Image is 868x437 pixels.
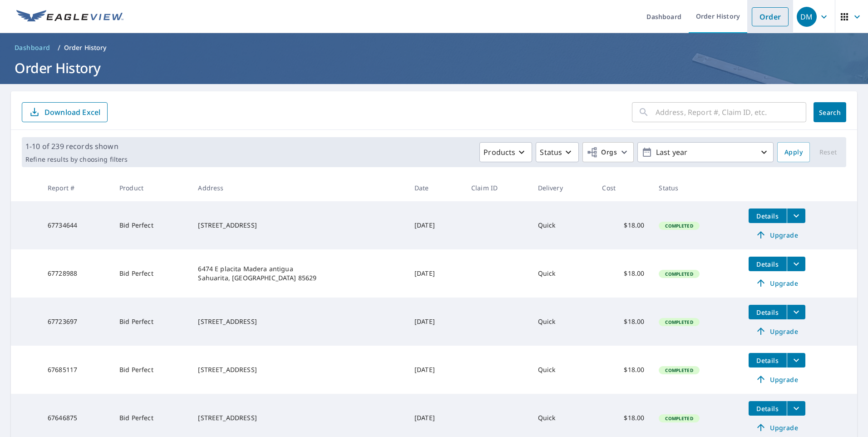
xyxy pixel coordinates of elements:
a: Upgrade [749,276,805,290]
td: [DATE] [407,201,464,249]
td: $18.00 [595,298,651,346]
div: DM [797,7,817,27]
span: Upgrade [754,278,800,288]
button: detailsBtn-67685117 [749,353,787,367]
span: Details [754,308,781,317]
span: Search [821,108,839,117]
td: Quick [531,346,595,394]
td: [DATE] [407,346,464,394]
button: Apply [777,142,810,162]
button: Download Excel [22,102,108,122]
span: Orgs [587,147,617,158]
span: Completed [660,319,698,325]
td: [DATE] [407,298,464,346]
button: detailsBtn-67734644 [749,209,787,223]
button: Last year [637,142,774,162]
p: Products [483,147,515,158]
span: Completed [660,271,698,277]
span: Completed [660,415,698,422]
td: Quick [531,249,595,298]
button: Orgs [582,142,634,162]
td: 67728988 [40,249,112,298]
div: [STREET_ADDRESS] [198,317,400,326]
a: Dashboard [11,40,54,55]
td: 67734644 [40,201,112,249]
button: Status [536,142,579,162]
td: Bid Perfect [112,249,191,298]
button: filesDropdownBtn-67646875 [787,401,805,416]
span: Details [754,212,781,220]
th: Claim ID [464,174,531,201]
span: Completed [660,367,698,373]
span: Dashboard [15,43,50,52]
span: Upgrade [754,326,800,337]
td: Bid Perfect [112,201,191,249]
p: 1-10 of 239 records shown [25,141,128,152]
span: Details [754,260,781,268]
div: [STREET_ADDRESS] [198,221,400,230]
th: Address [191,174,407,201]
a: Upgrade [749,420,805,435]
button: Search [814,102,846,122]
button: filesDropdownBtn-67734644 [787,209,805,223]
span: Upgrade [754,422,800,433]
td: Bid Perfect [112,346,191,394]
td: $18.00 [595,249,651,298]
div: [STREET_ADDRESS] [198,365,400,374]
li: / [58,42,60,53]
th: Date [407,174,464,201]
td: $18.00 [595,346,651,394]
a: Upgrade [749,372,805,387]
p: Refine results by choosing filters [25,155,128,164]
span: Details [754,356,781,365]
h1: Order History [11,59,857,77]
td: [DATE] [407,249,464,298]
td: 67685117 [40,346,112,394]
th: Report # [40,174,112,201]
button: detailsBtn-67646875 [749,401,787,416]
button: Products [479,142,532,162]
button: filesDropdownBtn-67685117 [787,353,805,367]
img: EV Logo [16,10,123,24]
td: $18.00 [595,201,651,249]
button: filesDropdownBtn-67723697 [787,305,805,319]
a: Upgrade [749,228,805,242]
span: Completed [660,223,698,229]
p: Download Excel [44,107,100,117]
a: Upgrade [749,324,805,338]
input: Address, Report #, Claim ID, etc. [656,99,806,125]
th: Cost [595,174,651,201]
button: detailsBtn-67723697 [749,305,787,319]
th: Delivery [531,174,595,201]
p: Order History [64,43,107,52]
td: Bid Perfect [112,298,191,346]
td: 67723697 [40,298,112,346]
div: 6474 E placita Madera antigua Sahuarita, [GEOGRAPHIC_DATA] 85629 [198,264,400,283]
button: filesDropdownBtn-67728988 [787,257,805,271]
span: Details [754,404,781,413]
th: Product [112,174,191,201]
span: Apply [784,147,803,158]
button: detailsBtn-67728988 [749,257,787,271]
span: Upgrade [754,229,800,240]
td: Quick [531,201,595,249]
span: Upgrade [754,374,800,385]
th: Status [651,174,741,201]
td: Quick [531,298,595,346]
nav: breadcrumb [11,40,857,55]
a: Order [752,7,789,26]
div: [STREET_ADDRESS] [198,413,400,422]
p: Last year [652,144,759,160]
p: Status [540,147,562,158]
